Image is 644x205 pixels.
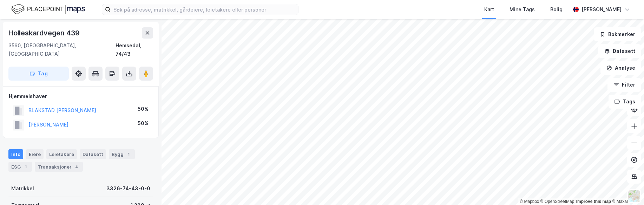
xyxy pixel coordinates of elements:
[8,162,32,172] div: ESG
[609,171,644,205] div: Kontrollprogram for chat
[8,67,69,81] button: Tag
[540,199,574,204] a: OpenStreetMap
[520,199,539,204] a: Mapbox
[138,119,149,128] div: 50%
[106,184,150,193] div: 3326-74-43-0-0
[125,151,132,158] div: 1
[80,149,106,159] div: Datasett
[576,199,611,204] a: Improve this map
[46,149,77,159] div: Leietakere
[26,149,44,159] div: Eiere
[550,5,563,14] div: Bolig
[484,5,494,14] div: Kart
[73,163,80,170] div: 4
[581,5,622,14] div: [PERSON_NAME]
[594,27,641,41] button: Bokmerker
[607,78,641,92] button: Filter
[109,149,135,159] div: Bygg
[8,27,81,39] div: Holleskardvegen 439
[35,162,83,172] div: Transaksjoner
[510,5,535,14] div: Mine Tags
[11,184,34,193] div: Matrikkel
[609,95,641,109] button: Tags
[22,163,29,170] div: 1
[116,41,153,58] div: Hemsedal, 74/43
[111,4,298,15] input: Søk på adresse, matrikkel, gårdeiere, leietakere eller personer
[600,61,641,75] button: Analyse
[8,41,116,58] div: 3560, [GEOGRAPHIC_DATA], [GEOGRAPHIC_DATA]
[9,92,153,101] div: Hjemmelshaver
[138,105,149,113] div: 50%
[609,171,644,205] iframe: Chat Widget
[8,149,23,159] div: Info
[11,3,85,15] img: logo.f888ab2527a4732fd821a326f86c7f29.svg
[598,44,641,58] button: Datasett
